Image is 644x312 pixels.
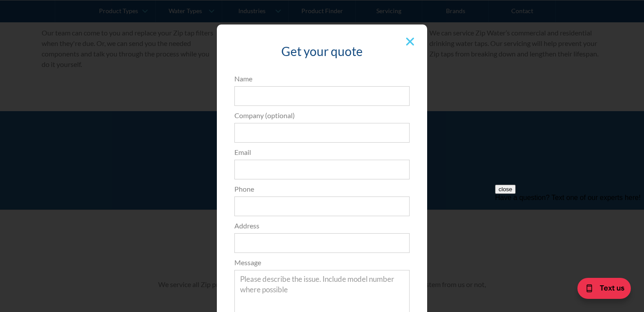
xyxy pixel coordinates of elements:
[234,184,410,194] label: Phone
[234,74,410,84] label: Name
[234,42,410,60] h3: Get your quote
[234,110,410,121] label: Company (optional)
[234,221,410,231] label: Address
[495,185,644,279] iframe: podium webchat widget prompt
[234,257,410,268] label: Message
[574,268,644,312] iframe: podium webchat widget bubble
[234,147,410,158] label: Email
